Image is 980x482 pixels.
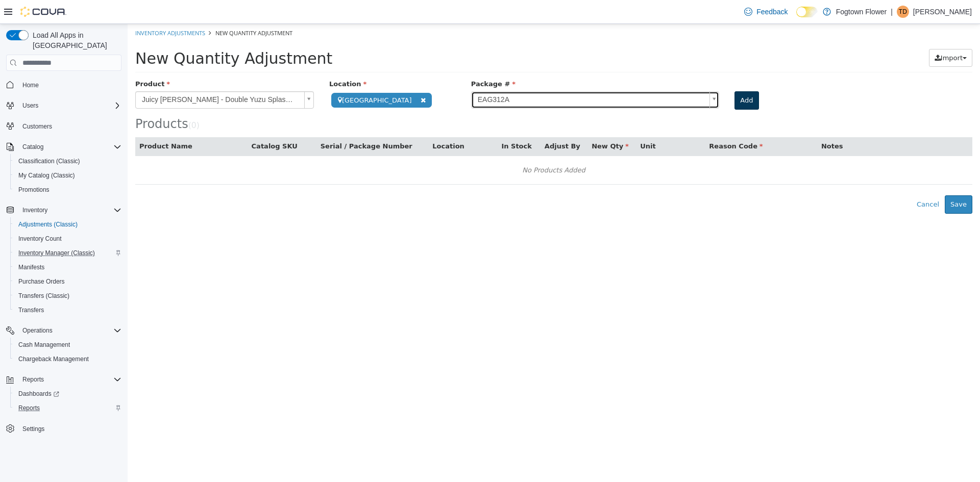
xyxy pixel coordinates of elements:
[10,401,126,415] button: Reports
[18,120,121,133] span: Customers
[10,246,126,260] button: Inventory Manager (Classic)
[18,423,48,435] a: Settings
[204,69,304,84] span: [GEOGRAPHIC_DATA]
[305,117,338,128] button: Location
[18,373,48,386] button: Reports
[2,421,126,436] button: Settings
[344,67,592,85] a: EAG312A
[897,6,909,18] div: Tristan Denobrega
[193,117,287,128] button: Serial / Package Number
[581,118,635,126] span: Reason Code
[18,249,95,257] span: Inventory Manager (Classic)
[22,122,52,131] span: Customers
[2,77,126,92] button: Home
[18,373,121,386] span: Reports
[2,119,126,134] button: Customers
[22,425,44,433] span: Settings
[18,78,121,91] span: Home
[14,304,48,316] a: Transfers
[10,217,126,232] button: Adjustments (Classic)
[20,7,66,17] img: Cova
[899,6,907,18] span: TD
[18,341,70,349] span: Cash Management
[14,275,121,288] span: Purchase Orders
[783,171,817,190] button: Cancel
[18,79,43,91] a: Home
[2,203,126,217] button: Inventory
[14,402,121,414] span: Reports
[2,372,126,387] button: Reports
[18,355,89,363] span: Chargeback Management
[607,67,631,86] button: Add
[14,290,73,302] a: Transfers (Classic)
[344,56,388,64] span: Package #
[61,97,72,106] small: ( )
[14,155,121,167] span: Classification (Classic)
[14,339,74,351] a: Cash Management
[22,143,43,151] span: Catalog
[10,289,126,303] button: Transfers (Classic)
[14,184,121,196] span: Promotions
[18,141,121,153] span: Catalog
[64,97,69,106] span: 0
[22,81,39,89] span: Home
[14,339,121,351] span: Cash Management
[18,390,59,398] span: Dashboards
[8,68,173,84] span: Juicy [PERSON_NAME] - Double Yuzu Splash 510 Cartridge - Sativa - 1g
[14,402,44,414] a: Reports
[10,274,126,289] button: Purchase Orders
[22,102,38,110] span: Users
[14,290,121,302] span: Transfers (Classic)
[14,275,69,288] a: Purchase Orders
[344,68,578,84] span: EAG312A
[18,141,47,153] button: Catalog
[10,183,126,197] button: Promotions
[14,261,121,273] span: Manifests
[18,220,78,229] span: Adjustments (Classic)
[2,98,126,113] button: Users
[18,306,44,314] span: Transfers
[14,261,48,273] a: Manifests
[14,353,121,365] span: Chargeback Management
[18,157,80,165] span: Classification (Classic)
[22,326,53,335] span: Operations
[18,277,65,286] span: Purchase Orders
[913,6,972,18] p: [PERSON_NAME]
[14,233,66,245] a: Inventory Count
[10,232,126,246] button: Inventory Count
[14,169,121,182] span: My Catalog (Classic)
[202,56,239,64] span: Location
[18,422,121,435] span: Settings
[88,5,165,13] span: New Quantity Adjustment
[18,186,50,194] span: Promotions
[694,117,717,128] button: Notes
[14,233,121,245] span: Inventory Count
[18,235,62,243] span: Inventory Count
[18,324,57,337] button: Operations
[813,30,835,38] span: Import
[18,99,42,112] button: Users
[18,292,69,300] span: Transfers (Classic)
[10,168,126,183] button: My Catalog (Classic)
[12,117,67,128] button: Product Name
[18,204,121,216] span: Inventory
[8,5,78,13] a: Inventory Adjustments
[2,140,126,154] button: Catalog
[18,404,40,412] span: Reports
[10,260,126,274] button: Manifests
[18,324,121,337] span: Operations
[10,303,126,317] button: Transfers
[6,73,121,463] nav: Complex example
[796,7,818,17] input: Dark Mode
[8,93,61,107] span: Products
[14,388,121,400] span: Dashboards
[417,117,455,128] button: Adjust By
[8,67,186,85] a: Juicy [PERSON_NAME] - Double Yuzu Splash 510 Cartridge - Sativa - 1g
[14,139,838,154] div: No Products Added
[29,30,121,50] span: Load All Apps in [GEOGRAPHIC_DATA]
[124,117,172,128] button: Catalog SKU
[14,155,84,167] a: Classification (Classic)
[891,6,893,18] p: |
[756,7,788,17] span: Feedback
